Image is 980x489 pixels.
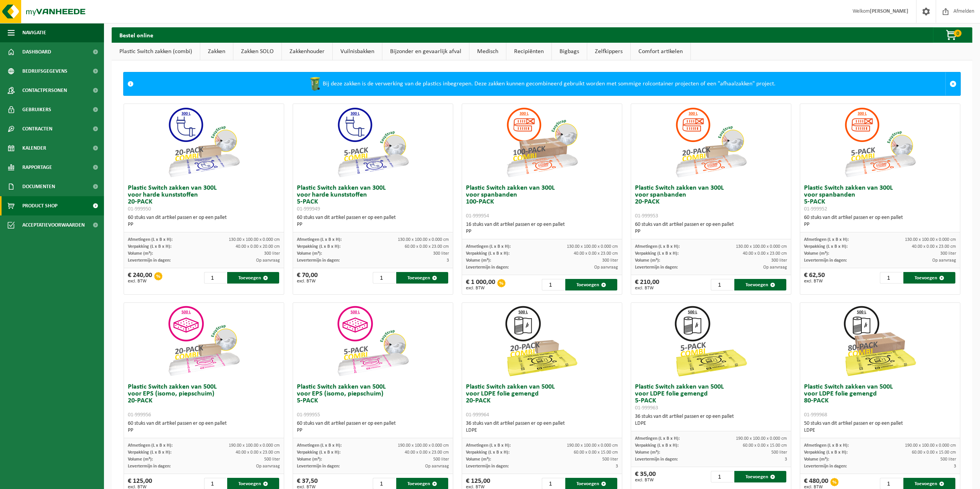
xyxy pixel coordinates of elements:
[128,420,280,434] div: 60 stuks van dit artikel passen er op een pallet
[297,420,449,434] div: 60 stuks van dit artikel passen er op een pallet
[635,443,678,448] span: Verpakking (L x B x H):
[503,104,580,181] img: 01-999954
[433,251,449,256] span: 300 liter
[804,450,848,455] span: Verpakking (L x B x H):
[574,450,618,455] span: 60.00 x 0.00 x 15.00 cm
[734,279,786,290] button: Toevoegen
[334,303,411,380] img: 01-999955
[334,104,411,181] img: 01-999949
[635,286,659,290] span: excl. BTW
[635,384,787,411] h3: Plastic Switch zakken van 500L voor LDPE folie gemengd 5-PACK
[804,443,849,448] span: Afmetingen (L x B x H):
[542,279,564,290] input: 1
[785,457,787,462] span: 3
[466,420,618,434] div: 36 stuks van dit artikel passen er op een pallet
[804,279,825,284] span: excl. BTW
[282,43,332,60] a: Zakkenhouder
[635,251,678,256] span: Verpakking (L x B x H):
[635,450,660,455] span: Volume (m³):
[227,272,279,284] button: Toevoegen
[128,457,153,462] span: Volume (m³):
[22,42,51,62] span: Dashboard
[711,471,733,482] input: 1
[398,443,449,448] span: 190.00 x 100.00 x 0.000 cm
[466,450,509,455] span: Verpakking (L x B x H):
[903,272,955,284] button: Toevoegen
[635,420,787,427] div: LDPE
[466,464,509,469] span: Levertermijn in dagen:
[804,221,956,228] div: PP
[945,72,960,95] a: Sluit melding
[870,8,908,14] strong: [PERSON_NAME]
[635,213,658,219] span: 01-999953
[466,244,511,249] span: Afmetingen (L x B x H):
[602,457,618,462] span: 500 liter
[736,244,787,249] span: 130.00 x 100.00 x 0.000 cm
[137,72,945,95] div: Bij deze zakken is de verwerking van de plastics inbegrepen. Deze zakken kunnen gecombineerd gebr...
[804,427,956,434] div: LDPE
[804,464,847,469] span: Levertermijn in dagen:
[804,420,956,434] div: 50 stuks van dit artikel passen er op een pallet
[307,76,323,92] img: WB-0240-HPE-GN-50.png
[771,258,787,263] span: 300 liter
[932,258,956,263] span: Op aanvraag
[933,27,972,43] button: 0
[574,251,618,256] span: 40.00 x 0.00 x 23.00 cm
[297,237,342,242] span: Afmetingen (L x B x H):
[635,244,680,249] span: Afmetingen (L x B x H):
[128,206,151,212] span: 01-999950
[256,258,280,263] span: Op aanvraag
[297,206,320,212] span: 01-999949
[447,258,449,263] span: 3
[635,478,656,482] span: excl. BTW
[256,464,280,469] span: Op aanvraag
[743,251,787,256] span: 40.00 x 0.00 x 23.00 cm
[905,237,956,242] span: 130.00 x 100.00 x 0.000 cm
[841,104,918,181] img: 01-999952
[567,244,618,249] span: 130.00 x 100.00 x 0.000 cm
[635,185,787,219] h3: Plastic Switch zakken van 300L voor spanbanden 20-PACK
[734,471,786,482] button: Toevoegen
[905,443,956,448] span: 190.00 x 100.00 x 0.000 cm
[200,43,233,60] a: Zakken
[22,119,52,139] span: Contracten
[204,272,226,284] input: 1
[763,265,787,270] span: Op aanvraag
[333,43,382,60] a: Vuilnisbakken
[128,251,153,256] span: Volume (m³):
[912,450,956,455] span: 60.00 x 0.00 x 15.00 cm
[466,384,618,418] h3: Plastic Switch zakken van 500L voor LDPE folie gemengd 20-PACK
[940,457,956,462] span: 500 liter
[297,457,322,462] span: Volume (m³):
[635,405,658,411] span: 01-999963
[804,384,956,418] h3: Plastic Switch zakken van 500L voor LDPE folie gemengd 80-PACK
[22,100,51,119] span: Gebruikers
[466,213,489,219] span: 01-999954
[841,303,918,380] img: 01-999968
[466,251,509,256] span: Verpakking (L x B x H):
[405,244,449,249] span: 60.00 x 0.00 x 23.00 cm
[804,258,847,263] span: Levertermijn in dagen:
[236,450,280,455] span: 40.00 x 0.00 x 23.00 cm
[466,286,495,290] span: excl. BTW
[165,303,242,380] img: 01-999956
[635,279,659,290] div: € 210,00
[112,27,161,42] h2: Bestel online
[128,464,171,469] span: Levertermijn in dagen:
[398,237,449,242] span: 130.00 x 100.00 x 0.000 cm
[804,244,848,249] span: Verpakking (L x B x H):
[466,427,618,434] div: LDPE
[297,443,342,448] span: Afmetingen (L x B x H):
[128,272,152,284] div: € 240,00
[466,443,511,448] span: Afmetingen (L x B x H):
[635,436,680,441] span: Afmetingen (L x B x H):
[128,412,151,418] span: 01-999956
[405,450,449,455] span: 40.00 x 0.00 x 23.00 cm
[433,457,449,462] span: 500 liter
[297,258,340,263] span: Levertermijn in dagen:
[128,279,152,284] span: excl. BTW
[635,228,787,235] div: PP
[635,413,787,427] div: 36 stuks van dit artikel passen er op een pallet
[425,464,449,469] span: Op aanvraag
[880,272,902,284] input: 1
